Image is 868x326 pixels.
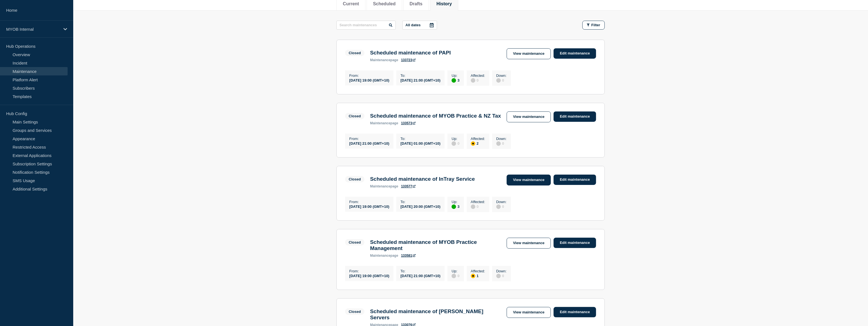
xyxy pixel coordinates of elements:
h3: Scheduled maintenance of PAPI [370,50,451,56]
p: Affected : [471,200,485,204]
a: Edit maintenance [554,307,596,317]
div: 3 [452,204,459,209]
input: Search maintenances [336,21,396,30]
p: Down : [496,200,507,204]
div: disabled [496,204,501,209]
a: View maintenance [507,48,551,59]
p: To : [400,269,440,273]
div: disabled [452,274,456,278]
h3: Scheduled maintenance of InTray Service [370,176,475,182]
span: Filter [591,23,600,27]
a: Edit maintenance [554,238,596,248]
p: All dates [405,23,421,27]
p: Up : [452,137,459,141]
a: Edit maintenance [554,175,596,185]
button: History [437,1,452,6]
p: Affected : [471,73,485,78]
button: Scheduled [373,1,396,6]
p: To : [400,200,440,204]
p: MYOB Internal [6,27,60,32]
div: [DATE] 21:00 (GMT+10) [349,141,389,146]
p: page [370,184,398,188]
div: 0 [496,78,507,83]
div: [DATE] 01:00 (GMT+10) [400,141,440,146]
div: 0 [496,204,507,209]
p: page [370,58,398,62]
a: 133573 [401,121,416,125]
button: Filter [582,21,605,30]
p: page [370,121,398,125]
p: From : [349,73,389,78]
div: disabled [452,141,456,146]
div: 0 [471,204,485,209]
div: 0 [471,78,485,83]
h3: Scheduled maintenance of [PERSON_NAME] Servers [370,308,501,321]
div: disabled [496,141,501,146]
a: Edit maintenance [554,111,596,122]
div: [DATE] 20:00 (GMT+10) [400,204,440,209]
h3: Scheduled maintenance of MYOB Practice & NZ Tax [370,113,501,119]
a: 133577 [401,184,416,188]
div: affected [471,141,475,146]
span: maintenance [370,121,390,125]
p: Up : [452,269,459,273]
div: disabled [496,78,501,83]
a: View maintenance [507,175,551,185]
p: page [370,254,398,258]
div: [DATE] 19:00 (GMT+10) [349,204,389,209]
div: [DATE] 21:00 (GMT+10) [400,273,440,278]
span: maintenance [370,184,390,188]
span: maintenance [370,254,390,258]
p: To : [400,137,440,141]
div: 1 [471,273,485,278]
span: maintenance [370,58,390,62]
p: To : [400,73,440,78]
p: Down : [496,137,507,141]
div: Closed [349,240,361,244]
a: View maintenance [507,307,551,318]
a: 133723 [401,58,416,62]
a: View maintenance [507,111,551,122]
p: From : [349,137,389,141]
div: disabled [471,78,475,83]
button: Drafts [410,1,423,6]
h3: Scheduled maintenance of MYOB Practice Management [370,239,501,251]
p: Affected : [471,269,485,273]
div: [DATE] 21:00 (GMT+10) [400,78,440,82]
p: From : [349,269,389,273]
div: up [452,78,456,83]
p: Up : [452,200,459,204]
div: Closed [349,114,361,118]
a: 133581 [401,254,416,258]
div: Closed [349,310,361,314]
div: disabled [471,204,475,209]
div: disabled [496,274,501,278]
div: [DATE] 19:00 (GMT+10) [349,273,389,278]
div: up [452,204,456,209]
div: 3 [452,78,459,83]
div: Closed [349,177,361,181]
div: 0 [496,273,507,278]
p: From : [349,200,389,204]
div: affected [471,274,475,278]
div: Closed [349,51,361,55]
a: View maintenance [507,238,551,249]
p: Affected : [471,137,485,141]
p: Down : [496,73,507,78]
p: Up : [452,73,459,78]
p: Down : [496,269,507,273]
div: 0 [496,141,507,146]
button: All dates [402,21,437,30]
div: [DATE] 19:00 (GMT+10) [349,78,389,82]
div: 0 [452,141,459,146]
div: 0 [452,273,459,278]
button: Current [343,1,359,6]
a: Edit maintenance [554,48,596,59]
div: 2 [471,141,485,146]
